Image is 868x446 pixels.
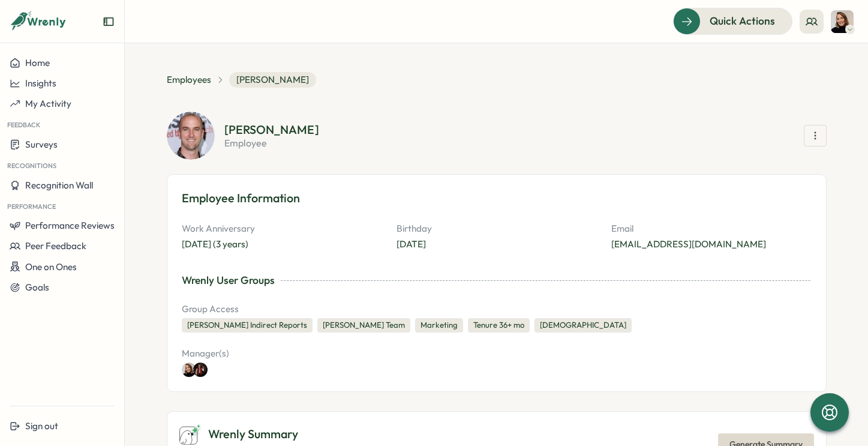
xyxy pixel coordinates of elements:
[167,112,215,160] img: Max Shuter
[468,318,530,333] div: Tenure 36+ mo
[224,124,319,136] div: [PERSON_NAME]
[196,363,211,377] a: Alex Preece
[182,363,196,377] img: Hannah Dempster
[167,73,211,86] a: Employees
[831,10,854,33] img: Hannah Dempster
[415,318,463,333] div: Marketing
[611,238,812,251] p: [EMAIL_ADDRESS][DOMAIN_NAME]
[25,261,77,273] span: One on Ones
[208,425,298,444] span: Wrenly Summary
[182,318,313,333] div: [PERSON_NAME] Indirect Reports
[710,13,775,29] span: Quick Actions
[25,98,71,109] span: My Activity
[25,179,93,191] span: Recognition Wall
[182,238,382,251] div: [DATE] (3 years)
[25,77,56,89] span: Insights
[25,139,58,150] span: Surveys
[193,363,208,377] img: Alex Preece
[224,138,319,148] p: employee
[182,273,275,288] div: Wrenly User Groups
[182,222,382,235] p: Work Anniversary
[25,240,86,252] span: Peer Feedback
[611,222,812,235] p: Email
[182,347,385,360] p: Manager(s)
[25,282,49,293] span: Goals
[25,420,58,432] span: Sign out
[317,318,410,333] div: [PERSON_NAME] Team
[182,303,812,316] p: Group Access
[673,8,792,34] button: Quick Actions
[229,72,316,88] span: [PERSON_NAME]
[103,16,115,28] button: Expand sidebar
[397,222,597,235] p: Birthday
[397,238,597,251] p: [DATE]
[182,189,812,208] h3: Employee Information
[25,220,115,231] span: Performance Reviews
[534,318,632,333] div: [DEMOGRAPHIC_DATA]
[25,57,50,68] span: Home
